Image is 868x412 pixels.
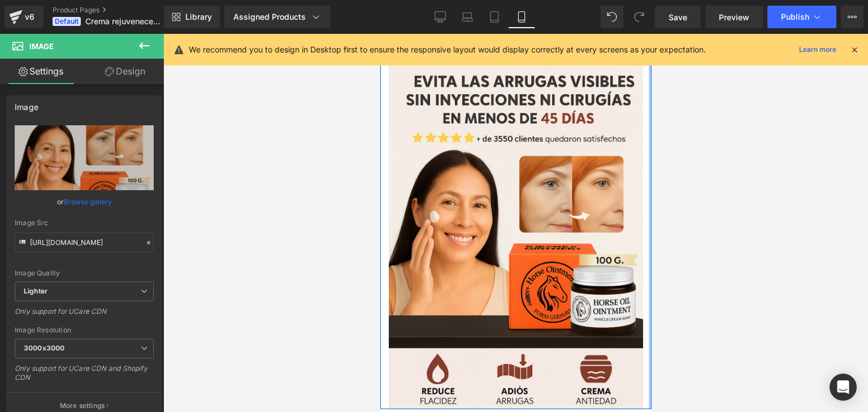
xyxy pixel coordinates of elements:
div: Only support for UCare CDN [15,307,154,323]
div: Image Src [15,219,154,227]
input: Link [15,233,154,252]
div: Image Quality [15,269,154,277]
button: Redo [628,6,650,28]
span: Library [185,12,212,22]
div: or [15,196,154,208]
div: Image Resolution [15,326,154,334]
a: v6 [5,6,44,28]
div: Image [15,96,38,112]
button: Undo [601,6,623,28]
span: Crema rejuvenecedora - Horse Elixir [85,17,161,26]
div: v6 [23,10,37,24]
a: Learn more [795,43,841,56]
p: More settings [60,401,105,411]
span: Default [53,17,81,26]
div: Assigned Products [233,11,322,23]
div: Only support for UCare CDN and Shopify CDN [15,364,154,389]
a: Product Pages [53,6,183,15]
a: Laptop [454,6,481,28]
span: Save [669,11,687,23]
button: Publish [767,6,836,28]
a: Design [84,59,166,84]
span: Image [29,42,54,51]
a: Mobile [508,6,535,28]
a: Preview [705,6,763,28]
div: Open Intercom Messenger [830,374,857,401]
a: Tablet [481,6,508,28]
button: More [841,6,863,28]
span: Preview [719,11,749,23]
a: Desktop [427,6,454,28]
a: Browse gallery [64,192,112,212]
b: 3000x3000 [24,344,64,352]
b: Lighter [24,287,47,295]
span: Publish [781,12,809,21]
p: We recommend you to design in Desktop first to ensure the responsive layout would display correct... [189,43,706,56]
a: New Library [164,6,220,28]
